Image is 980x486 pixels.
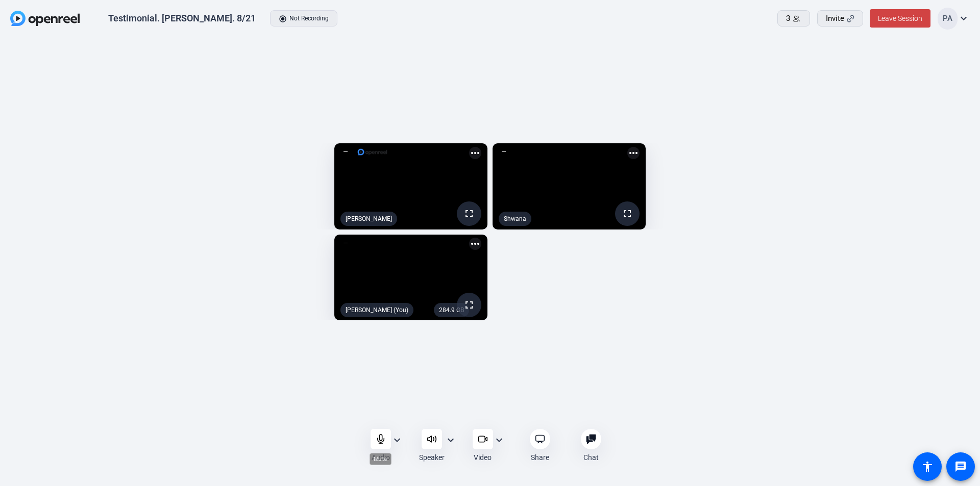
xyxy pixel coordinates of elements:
button: Leave Session [870,9,930,28]
div: Chat [583,452,599,463]
mat-icon: fullscreen [463,208,475,220]
button: 3 [777,10,810,27]
img: logo [357,147,388,157]
img: OpenReel logo [10,11,80,26]
span: Leave Session [878,14,922,22]
span: 3 [786,13,790,24]
mat-icon: expand_more [391,434,403,446]
mat-icon: accessibility [921,461,934,473]
span: Invite [826,13,844,24]
div: Share [531,452,549,463]
mat-icon: expand_more [493,434,505,446]
button: Invite [817,10,863,27]
div: PA [938,8,958,30]
mat-icon: expand_more [958,12,970,24]
mat-icon: more_horiz [627,147,640,159]
mat-icon: more_horiz [469,238,481,250]
mat-icon: message [954,461,967,473]
div: [PERSON_NAME] [340,212,397,226]
mat-icon: fullscreen [621,208,633,220]
div: Testimonial. [PERSON_NAME]. 8/21 [108,12,256,24]
mat-icon: fullscreen [463,299,475,311]
div: Speaker [419,452,445,463]
mat-icon: more_horiz [469,147,481,159]
div: [PERSON_NAME] (You) [340,303,413,317]
div: Mute [369,453,392,466]
div: Shwana [499,212,531,226]
mat-icon: expand_more [445,434,457,446]
div: Video [474,452,492,463]
div: 284.9 GB [434,303,469,317]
